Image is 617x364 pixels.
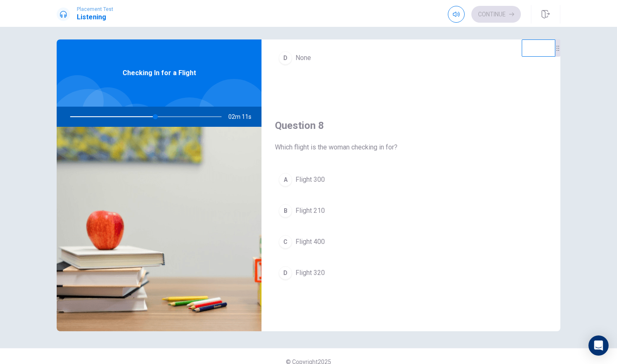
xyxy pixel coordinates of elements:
div: A [279,173,292,186]
span: Flight 400 [295,237,325,247]
button: BFlight 210 [275,200,547,221]
button: DNone [275,47,547,68]
span: None [295,53,311,63]
button: CFlight 400 [275,231,547,252]
span: Which flight is the woman checking in for? [275,142,547,152]
div: D [279,51,292,65]
span: Checking In for a Flight [123,68,196,78]
button: DFlight 320 [275,262,547,283]
h4: Question 8 [275,119,547,132]
div: Open Intercom Messenger [588,335,609,356]
span: Placement Test [77,6,113,12]
div: C [279,235,292,249]
img: Checking In for a Flight [57,127,261,331]
button: AFlight 300 [275,169,547,190]
span: 02m 11s [228,107,258,127]
div: B [279,204,292,217]
span: Flight 300 [295,175,325,185]
span: Flight 210 [295,206,325,216]
h1: Listening [77,12,113,22]
span: Flight 320 [295,268,325,278]
div: D [279,266,292,280]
